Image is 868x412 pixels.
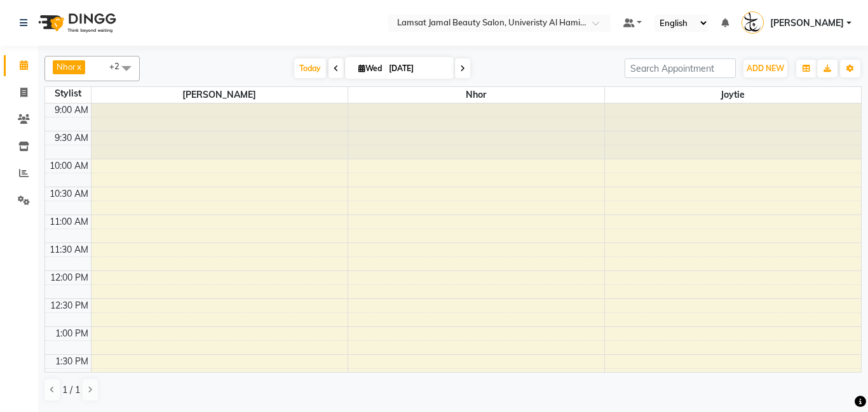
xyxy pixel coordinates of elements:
[743,60,787,77] button: ADD NEW
[294,58,326,78] span: Today
[48,271,91,284] div: 12:00 PM
[770,17,844,30] span: [PERSON_NAME]
[385,59,449,78] input: 2025-09-03
[47,215,91,229] div: 11:00 AM
[52,103,91,117] div: 9:00 AM
[52,131,91,145] div: 9:30 AM
[92,87,348,103] span: [PERSON_NAME]
[747,63,784,73] span: ADD NEW
[47,243,91,256] div: 11:30 AM
[109,61,129,71] span: +2
[57,62,76,72] span: Nhor
[48,299,91,312] div: 12:30 PM
[355,63,385,73] span: Wed
[76,62,81,72] a: x
[625,58,736,78] input: Search Appointment
[32,5,119,41] img: logo
[47,159,91,173] div: 10:00 AM
[53,355,91,368] div: 1:30 PM
[47,187,91,201] div: 10:30 AM
[348,87,604,103] span: Nhor
[62,383,80,397] span: 1 / 1
[53,327,91,340] div: 1:00 PM
[742,11,764,34] img: Lamsat Jamal
[45,87,91,100] div: Stylist
[605,87,862,103] span: Joytie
